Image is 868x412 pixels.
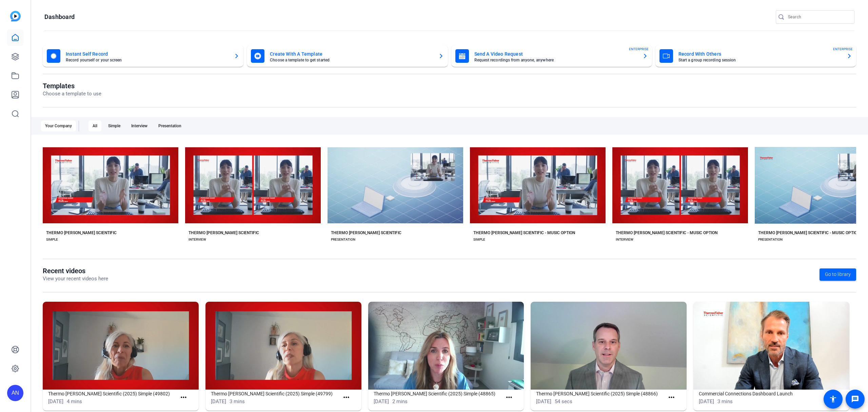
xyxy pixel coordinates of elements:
button: Record With OthersStart a group recording sessionENTERPRISE [655,45,856,67]
div: INTERVIEW [189,237,206,242]
mat-card-title: Instant Self Record [66,50,229,58]
mat-icon: more_horiz [342,393,351,402]
div: Interview [127,120,152,131]
img: Thermo Fisher Scientific (2025) Simple (48865) [368,302,524,390]
button: Create With A TemplateChoose a template to get started [247,45,448,67]
div: THERMO [PERSON_NAME] SCIENTIFIC [46,230,117,236]
img: blue-gradient.svg [10,11,21,21]
mat-icon: more_horiz [505,393,513,402]
span: [DATE] [211,398,226,405]
span: [DATE] [699,398,714,405]
mat-icon: accessibility [829,395,837,403]
div: THERMO [PERSON_NAME] SCIENTIFIC [331,230,401,236]
div: Your Company [41,120,76,131]
mat-card-subtitle: Request recordings from anyone, anywhere [474,58,637,62]
span: Go to library [825,271,851,278]
div: AN [7,385,23,401]
span: [DATE] [48,398,63,405]
span: 54 secs [555,398,572,405]
span: 3 mins [717,398,733,405]
span: [DATE] [374,398,389,405]
span: ENTERPRISE [833,46,853,52]
span: 2 mins [392,398,408,405]
mat-card-subtitle: Choose a template to get started [270,58,433,62]
mat-card-title: Record With Others [678,50,841,58]
div: THERMO [PERSON_NAME] SCIENTIFIC - MUSIC OPTION [758,230,860,236]
mat-card-subtitle: Start a group recording session [678,58,841,62]
h1: Thermo [PERSON_NAME] Scientific (2025) Simple (48866) [536,390,665,398]
h1: Thermo [PERSON_NAME] Scientific (2025) Simple (48865) [374,390,502,398]
h1: Thermo [PERSON_NAME] Scientific (2025) Simple (49802) [48,390,177,398]
h1: Thermo [PERSON_NAME] Scientific (2025) Simple (49799) [211,390,339,398]
img: Thermo Fisher Scientific (2025) Simple (49802) [43,302,199,390]
div: Simple [104,120,124,131]
span: [DATE] [536,398,551,405]
mat-icon: message [851,395,859,403]
div: THERMO [PERSON_NAME] SCIENTIFIC - MUSIC OPTION [473,230,575,236]
span: 3 mins [230,398,245,405]
img: Thermo Fisher Scientific (2025) Simple (48866) [531,302,687,390]
button: Send A Video RequestRequest recordings from anyone, anywhereENTERPRISE [451,45,652,67]
div: SIMPLE [46,237,58,242]
h1: Templates [43,82,101,90]
img: Thermo Fisher Scientific (2025) Simple (49799) [205,302,361,390]
p: View your recent videos here [43,275,108,283]
mat-card-title: Create With A Template [270,50,433,58]
mat-icon: more_horiz [179,393,188,402]
span: 4 mins [67,398,82,405]
img: Commercial Connections Dashboard Launch [693,302,849,390]
mat-icon: more_horiz [667,393,676,402]
div: THERMO [PERSON_NAME] SCIENTIFIC [189,230,259,236]
div: PRESENTATION [331,237,355,242]
input: Search [788,13,849,21]
div: PRESENTATION [758,237,783,242]
h1: Recent videos [43,267,108,275]
span: ENTERPRISE [629,46,649,52]
p: Choose a template to use [43,90,101,98]
div: INTERVIEW [616,237,633,242]
div: All [88,120,101,131]
div: SIMPLE [473,237,485,242]
h1: Dashboard [44,13,75,21]
mat-card-title: Send A Video Request [474,50,637,58]
button: Instant Self RecordRecord yourself or your screen [43,45,243,67]
div: THERMO [PERSON_NAME] SCIENTIFIC - MUSIC OPTION [616,230,717,236]
a: Go to library [820,268,856,281]
div: Presentation [154,120,185,131]
h1: Commercial Connections Dashboard Launch [699,390,827,398]
mat-card-subtitle: Record yourself or your screen [66,58,229,62]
